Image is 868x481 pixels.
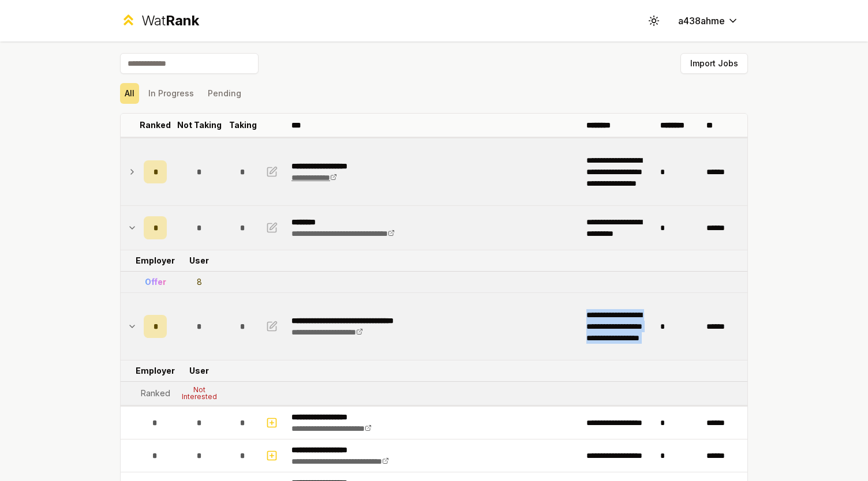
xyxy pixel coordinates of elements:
td: User [171,360,227,381]
span: Rank [166,12,199,29]
button: Import Jobs [680,53,748,74]
td: Employer [139,250,171,271]
p: Taking [229,119,257,131]
button: All [120,83,139,104]
button: a438ahme [669,10,748,31]
td: Employer [139,360,171,381]
button: In Progress [144,83,199,104]
div: Wat [141,12,199,30]
div: Not Interested [176,386,222,400]
td: User [171,250,227,271]
div: Offer [145,276,166,288]
p: Not Taking [177,119,222,131]
div: 8 [197,276,202,288]
div: Ranked [141,388,170,399]
span: a438ahme [678,14,725,28]
a: WatRank [120,12,199,30]
button: Pending [203,83,246,104]
p: Ranked [140,119,171,131]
